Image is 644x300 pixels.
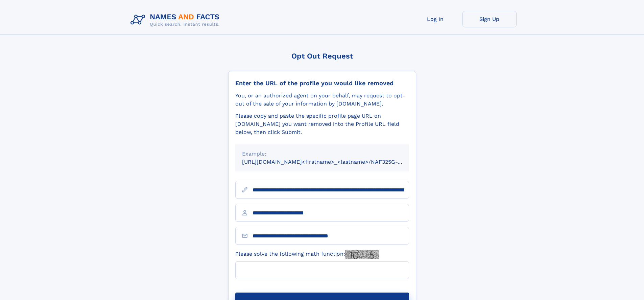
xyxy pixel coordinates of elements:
div: Please copy and paste the specific profile page URL on [DOMAIN_NAME] you want removed into the Pr... [235,112,409,136]
a: Log In [408,11,462,27]
small: [URL][DOMAIN_NAME]<firstname>_<lastname>/NAF325G-xxxxxxxx [242,159,422,165]
div: Enter the URL of the profile you would like removed [235,79,409,87]
label: Please solve the following math function: [235,250,379,259]
a: Sign Up [462,11,517,27]
div: You, or an authorized agent on your behalf, may request to opt-out of the sale of your informatio... [235,92,409,108]
img: Logo Names and Facts [128,11,225,29]
div: Example: [242,150,402,158]
div: Opt Out Request [228,52,416,60]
